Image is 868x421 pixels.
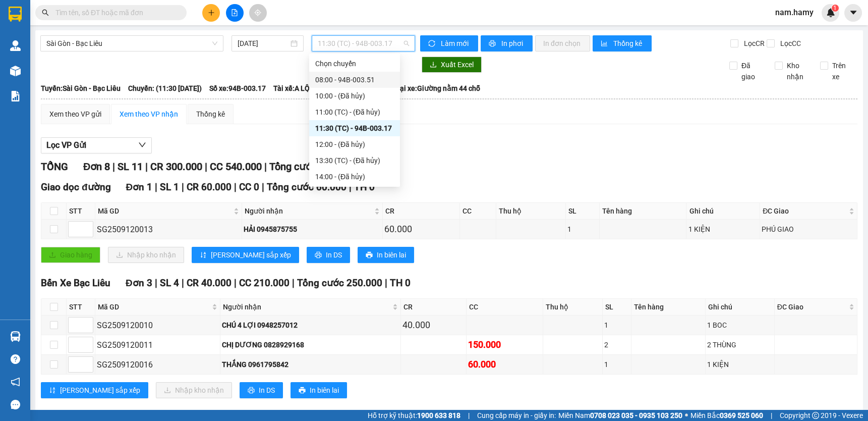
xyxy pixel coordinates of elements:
span: CR 300.000 [150,161,202,173]
div: 150.000 [468,338,541,352]
strong: 1900 633 818 [417,411,460,419]
span: CR 60.000 [187,181,232,193]
th: CR [383,203,460,220]
span: | [264,161,267,173]
button: syncLàm mới [420,35,478,51]
span: Cung cấp máy in - giấy in: [477,410,556,421]
button: file-add [226,4,244,22]
span: Mã GD [98,301,210,312]
span: Sài Gòn - Bạc Liêu [46,36,217,51]
th: Tên hàng [631,299,706,315]
th: SL [603,299,631,315]
div: 1 [604,320,629,331]
span: | [771,410,772,421]
button: downloadXuất Excel [422,57,482,73]
span: printer [366,251,373,259]
div: 2 [604,339,629,350]
th: Ghi chú [686,203,760,220]
span: ĐC Giao [777,301,847,312]
div: 2 THÙNG [707,339,773,350]
span: caret-down [849,8,858,17]
span: Lọc CR [740,38,766,49]
div: Chọn chuyến [315,58,394,69]
div: PHÚ GIAO [762,224,855,235]
span: message [11,400,20,409]
span: sort-ascending [200,251,207,259]
span: Kho nhận [783,60,813,82]
span: Mã GD [98,205,232,217]
div: Thống kê [196,109,225,120]
td: SG2509120010 [95,315,220,335]
div: THẮNG 0961795842 [222,359,399,370]
span: ⚪️ [685,413,688,417]
img: warehouse-icon [10,40,21,51]
span: Bến Xe Bạc Liêu [41,277,110,289]
span: | [155,277,157,289]
button: downloadNhập kho nhận [156,382,232,398]
span: Làm mới [441,38,470,49]
img: solution-icon [10,91,21,101]
span: printer [248,387,255,395]
span: Giao dọc đường [41,181,111,193]
span: In phơi [501,38,525,49]
span: file-add [231,9,238,16]
span: TH 0 [390,277,411,289]
div: 12:00 - (Đã hủy) [315,139,394,150]
span: In biên lai [377,249,406,260]
span: sync [428,40,437,48]
div: 60.000 [468,357,541,372]
span: Hỗ trợ kỹ thuật: [368,410,460,421]
span: Số xe: 94B-003.17 [209,83,266,94]
span: In DS [326,249,342,260]
button: plus [202,4,220,22]
span: | [349,181,352,193]
div: 14:00 - (Đã hủy) [315,171,394,182]
div: 1 [604,359,629,370]
span: TH 0 [354,181,375,193]
span: Người nhận [223,301,390,312]
span: plus [208,9,215,16]
span: Lọc VP Gửi [46,139,86,151]
span: CR 40.000 [187,277,232,289]
span: | [182,181,184,193]
span: | [112,161,115,173]
th: STT [67,203,95,220]
span: SL 4 [160,277,179,289]
span: Loại xe: Giường nằm 44 chỗ [392,83,480,94]
div: Xem theo VP nhận [120,109,178,120]
span: CC 210.000 [239,277,290,289]
span: notification [11,377,20,387]
span: printer [299,387,306,395]
span: question-circle [11,354,20,364]
div: 08:00 - 94B-003.51 [315,74,394,85]
span: Đã giao [737,60,767,82]
button: printerIn biên lai [291,382,347,398]
span: aim [254,9,261,16]
span: | [234,181,237,193]
span: [PERSON_NAME] sắp xếp [211,249,291,260]
span: [PERSON_NAME] sắp xếp [60,385,140,396]
span: CC 540.000 [210,161,262,173]
td: SG2509120016 [95,355,220,375]
span: Đơn 8 [83,161,110,173]
span: | [234,277,237,289]
button: bar-chartThống kê [593,35,652,51]
span: Thống kê [613,38,644,49]
sup: 1 [832,5,839,12]
span: sort-ascending [49,387,56,395]
span: In biên lai [310,385,339,396]
strong: 0369 525 060 [720,411,763,419]
button: caret-down [844,4,862,22]
span: Lọc CC [776,38,802,49]
span: Xuất Excel [441,59,474,70]
span: copyright [812,412,819,419]
span: Miền Bắc [690,410,763,421]
div: 11:30 (TC) - 94B-003.17 [315,123,394,134]
div: 10:00 - (Đã hủy) [315,90,394,101]
span: printer [315,251,322,259]
div: HẢI 0945875755 [244,224,381,235]
button: downloadNhập kho nhận [108,247,184,263]
button: printerIn phơi [481,35,533,51]
th: SL [566,203,600,220]
input: 12/09/2025 [238,38,288,49]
